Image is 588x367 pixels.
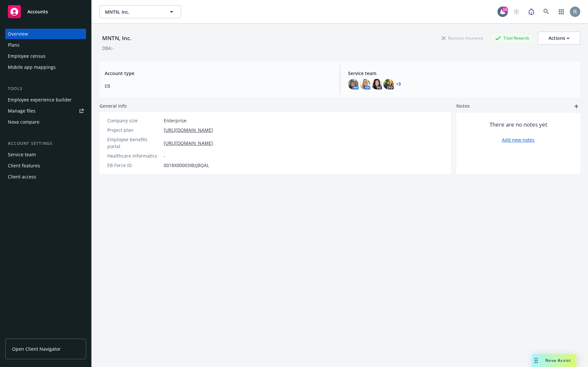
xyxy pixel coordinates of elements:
[8,62,56,72] div: Mobile app mappings
[5,51,86,61] a: Employee census
[5,3,86,21] a: Accounts
[5,29,86,39] a: Overview
[545,358,571,363] span: Nova Assist
[510,5,523,18] a: Start snowing
[107,152,161,159] div: Healthcare Informatics
[438,34,487,42] div: Business Insurance
[502,7,508,12] div: 13
[99,102,127,109] span: General info
[5,40,86,50] a: Plans
[5,149,86,160] a: Service team
[102,45,114,52] div: DBA: -
[540,5,553,18] a: Search
[5,161,86,171] a: Client features
[8,117,39,127] div: Nova compare
[107,127,161,133] div: Project plan
[360,79,370,89] img: photo
[492,34,533,42] div: Total Rewards
[164,117,187,124] span: Enterprise
[396,82,401,86] a: +3
[570,7,580,17] img: photo
[12,345,61,352] span: Open Client Navigator
[8,51,46,61] div: Employee census
[538,32,580,45] button: Actions
[5,172,86,182] a: Client access
[456,102,470,110] span: Notes
[107,162,161,169] div: EB Force ID
[383,79,394,89] img: photo
[371,79,382,89] img: photo
[490,121,547,129] span: There are no notes yet
[8,95,72,105] div: Employee experience builder
[572,102,580,110] a: add
[105,70,332,77] span: Account type
[502,136,535,143] a: Add new notes
[5,62,86,72] a: Mobile app mappings
[348,79,358,89] img: photo
[99,5,181,18] button: MNTN, Inc.
[8,106,36,116] div: Manage files
[164,140,213,146] a: [URL][DOMAIN_NAME]
[532,354,576,367] button: Nova Assist
[525,5,538,18] a: Report a Bug
[8,172,36,182] div: Client access
[164,152,165,159] span: -
[5,106,86,116] a: Manage files
[105,8,161,15] span: MNTN, Inc.
[549,32,569,44] div: Actions
[5,117,86,127] a: Nova compare
[5,95,86,105] a: Employee experience builder
[107,136,161,150] div: Employee benefits portal
[8,149,36,160] div: Service team
[8,161,40,171] div: Client features
[555,5,568,18] a: Switch app
[99,34,134,42] div: MNTN, Inc.
[27,9,48,14] span: Accounts
[164,127,213,133] a: [URL][DOMAIN_NAME]
[5,85,86,92] div: Tools
[164,162,209,169] span: 0018X00003IBzJ8QAL
[348,70,575,77] span: Service team
[8,29,28,39] div: Overview
[5,140,86,147] div: Account settings
[532,354,540,367] div: Drag to move
[8,40,20,50] div: Plans
[107,117,161,124] div: Company size
[105,83,332,89] span: EB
